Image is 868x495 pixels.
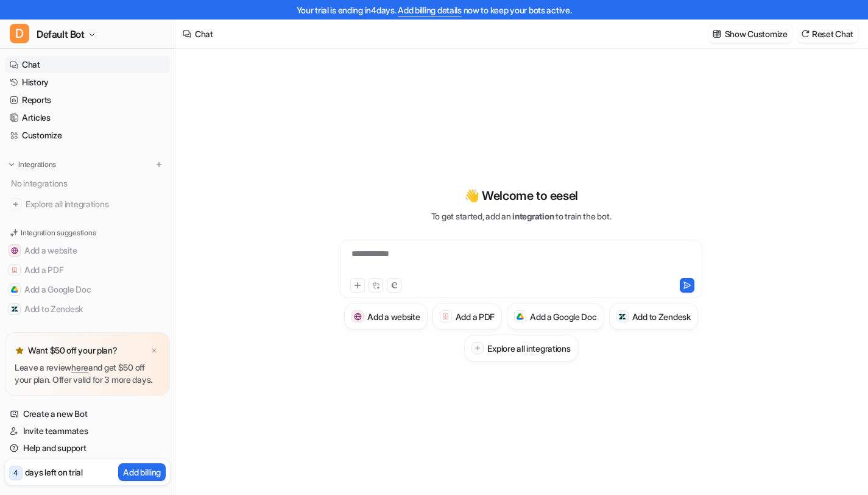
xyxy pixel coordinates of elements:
[7,160,16,169] img: expand menu
[26,194,165,214] span: Explore all integrations
[11,266,18,274] img: Add a PDF
[37,26,85,43] span: Default Bot
[725,27,788,40] p: Show Customize
[709,25,792,43] button: Show Customize
[13,468,18,479] p: 4
[118,463,166,481] button: Add billing
[432,303,502,330] button: Add a PDFAdd a PDF
[5,422,170,440] a: Invite teammates
[5,127,170,144] a: Customize
[5,260,170,280] button: Add a PDFAdd a PDF
[507,303,604,330] button: Add a Google DocAdd a Google Doc
[71,362,88,372] a: here
[713,29,721,38] img: customize
[5,74,170,91] a: History
[28,344,118,357] p: Want $50 off your plan?
[11,305,18,313] img: Add to Zendesk
[801,29,810,38] img: reset
[15,361,160,386] p: Leave a review and get $50 off your plan. Offer valid for 3 more days.
[5,196,170,213] a: Explore all integrations
[5,299,170,319] button: Add to ZendeskAdd to Zendesk
[123,466,161,479] p: Add billing
[398,5,462,15] a: Add billing details
[456,310,495,323] h3: Add a PDF
[25,466,83,479] p: days left on trial
[10,24,29,43] span: D
[5,280,170,299] button: Add a Google DocAdd a Google Doc
[5,91,170,109] a: Reports
[7,173,170,193] div: No integrations
[11,286,18,293] img: Add a Google Doc
[517,313,524,321] img: Add a Google Doc
[464,335,577,361] button: Explore all integrations
[354,313,362,321] img: Add a website
[18,160,56,169] p: Integrations
[609,303,698,330] button: Add to ZendeskAdd to Zendesk
[195,27,213,40] div: Chat
[5,440,170,457] a: Help and support
[464,187,578,205] p: 👋 Welcome to eesel
[344,303,427,330] button: Add a websiteAdd a website
[10,198,22,210] img: explore all integrations
[15,346,24,355] img: star
[367,310,420,323] h3: Add a website
[150,347,158,355] img: x
[5,109,170,126] a: Articles
[797,25,858,43] button: Reset Chat
[155,160,163,169] img: menu_add.svg
[5,56,170,73] a: Chat
[5,241,170,260] button: Add a websiteAdd a website
[512,211,554,221] span: integration
[11,247,18,254] img: Add a website
[442,313,450,320] img: Add a PDF
[21,227,96,238] p: Integration suggestions
[632,310,691,323] h3: Add to Zendesk
[431,210,611,223] p: To get started, add an to train the bot.
[487,342,570,355] h3: Explore all integrations
[5,405,170,422] a: Create a new Bot
[5,158,60,171] button: Integrations
[618,313,626,321] img: Add to Zendesk
[530,310,597,323] h3: Add a Google Doc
